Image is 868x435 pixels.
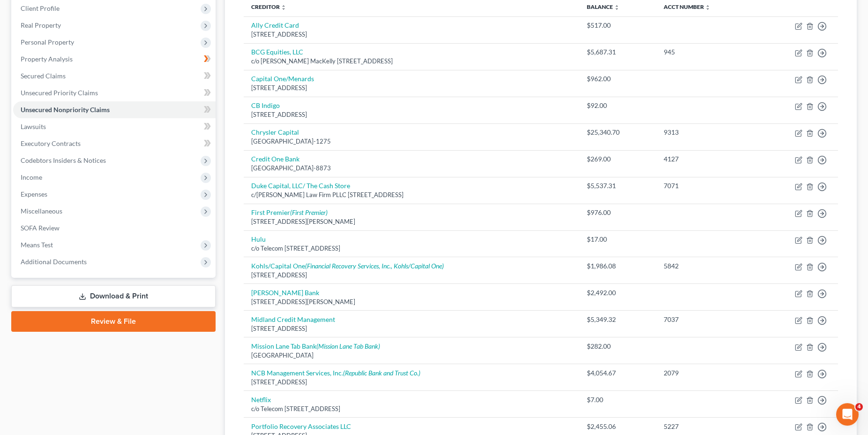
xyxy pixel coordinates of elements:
div: [STREET_ADDRESS][PERSON_NAME] [251,298,572,306]
a: Chrysler Capital [251,128,299,136]
i: (Financial Recovery Services, Inc., Kohls/Capital One) [305,262,444,270]
a: Property Analysis [13,51,216,68]
span: Real Property [21,21,61,29]
div: [STREET_ADDRESS] [251,324,572,333]
span: Codebtors Insiders & Notices [21,156,106,164]
a: Unsecured Nonpriority Claims [13,101,216,118]
span: Lawsuits [21,122,46,130]
a: Download & Print [11,285,216,307]
a: Acct Number unfold_more [664,3,711,10]
div: [STREET_ADDRESS] [251,110,572,119]
span: Secured Claims [21,72,66,80]
a: Capital One/Menards [251,75,314,83]
div: $7.00 [587,395,649,404]
span: Miscellaneous [21,207,62,215]
div: [STREET_ADDRESS][PERSON_NAME] [251,217,572,226]
a: Lawsuits [13,118,216,135]
a: Mission Lane Tab Bank(Mission Lane Tab Bank) [251,342,380,350]
div: 7037 [664,315,748,324]
div: $976.00 [587,208,649,217]
i: (Republic Bank and Trust Co.) [343,369,420,377]
a: Midland Credit Management [251,315,335,323]
div: $5,537.31 [587,181,649,191]
span: Income [21,173,42,181]
div: $2,492.00 [587,288,649,298]
span: Property Analysis [21,55,73,63]
a: Ally Credit Card [251,21,299,29]
div: [GEOGRAPHIC_DATA] [251,351,572,360]
div: $25,340.70 [587,128,649,137]
a: Hulu [251,235,266,243]
span: Client Profile [21,4,60,12]
span: Additional Documents [21,258,87,266]
div: c/[PERSON_NAME] Law Firm PLLC [STREET_ADDRESS] [251,191,572,199]
a: CB Indigo [251,101,280,109]
div: $17.00 [587,235,649,244]
div: $4,054.67 [587,368,649,378]
a: Secured Claims [13,68,216,84]
a: Balance unfold_more [587,3,620,10]
a: Netflix [251,396,271,404]
span: Executory Contracts [21,139,81,147]
div: [STREET_ADDRESS] [251,378,572,387]
a: Creditor unfold_more [251,3,286,10]
a: Credit One Bank [251,155,299,163]
a: SOFA Review [13,220,216,237]
a: Duke Capital, LLC/ The Cash Store [251,182,350,190]
div: [STREET_ADDRESS] [251,84,572,92]
i: unfold_more [614,5,620,10]
a: Portfolio Recovery Associates LLC [251,422,351,430]
span: 4 [855,403,863,411]
a: [PERSON_NAME] Bank [251,289,319,297]
span: Personal Property [21,38,74,46]
div: 2079 [664,368,748,378]
a: First Premier(First Premier) [251,208,328,216]
a: Kohls/Capital One(Financial Recovery Services, Inc., Kohls/Capital One) [251,262,444,270]
div: $5,687.31 [587,47,649,57]
span: SOFA Review [21,224,60,232]
div: 4127 [664,154,748,164]
div: 9313 [664,128,748,137]
div: $5,349.32 [587,315,649,324]
div: $1,986.08 [587,261,649,271]
a: Executory Contracts [13,135,216,152]
div: 5227 [664,422,748,431]
span: Means Test [21,241,53,249]
i: unfold_more [281,5,286,10]
div: c/o [PERSON_NAME] MacKelly [STREET_ADDRESS] [251,57,572,66]
div: [GEOGRAPHIC_DATA]-1275 [251,137,572,146]
span: Unsecured Nonpriority Claims [21,106,110,114]
div: $269.00 [587,154,649,164]
div: c/o Telecom [STREET_ADDRESS] [251,404,572,413]
div: $282.00 [587,342,649,351]
i: unfold_more [705,5,711,10]
div: 5842 [664,261,748,271]
div: 945 [664,47,748,57]
a: BCG Equities, LLC [251,48,303,56]
div: $517.00 [587,21,649,30]
div: c/o Telecom [STREET_ADDRESS] [251,244,572,253]
div: 7071 [664,181,748,191]
div: [STREET_ADDRESS] [251,271,572,280]
div: [STREET_ADDRESS] [251,30,572,39]
div: [GEOGRAPHIC_DATA]-8873 [251,164,572,173]
a: NCB Management Services, Inc.(Republic Bank and Trust Co.) [251,369,420,377]
i: (Mission Lane Tab Bank) [316,342,380,350]
div: $92.00 [587,101,649,110]
span: Expenses [21,190,47,198]
i: (First Premier) [290,208,328,216]
a: Unsecured Priority Claims [13,84,216,101]
span: Unsecured Priority Claims [21,89,98,97]
iframe: Intercom live chat [836,403,859,426]
div: $2,455.06 [587,422,649,431]
div: $962.00 [587,74,649,84]
a: Review & File [11,311,216,332]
